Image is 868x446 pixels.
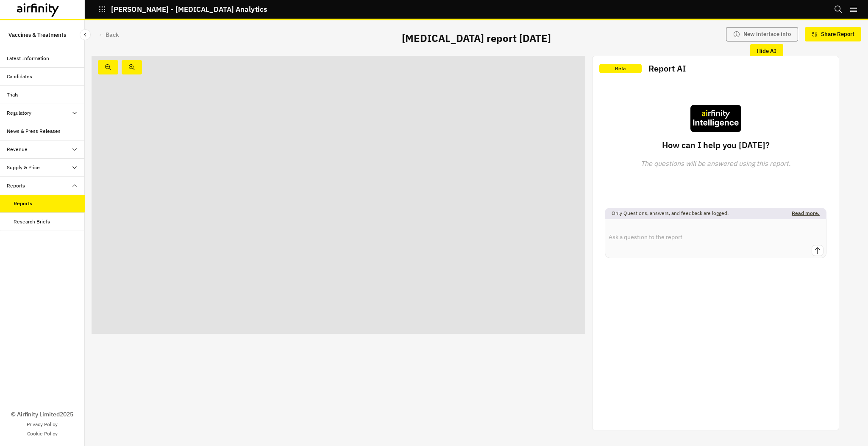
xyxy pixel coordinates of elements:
p: [PERSON_NAME] - [MEDICAL_DATA] Analytics [111,6,267,13]
div: ← Back [98,30,119,39]
div: Supply & Price [7,164,40,171]
h2: Report AI [648,61,685,77]
p: How can I help you [DATE]? [662,139,770,151]
a: Cookie Policy [27,430,58,438]
div: Research Briefs [14,218,50,226]
div: Candidates [7,73,32,80]
p: Read more. [785,208,826,219]
div: Trials [7,91,19,99]
p: Beta [599,64,642,73]
p: Only Questions, answers, and feedback are logged. [605,208,735,219]
img: airfinity-intelligence.5d2e38ac6ab089b05e792b5baf3e13f7.svg [690,105,741,132]
a: Privacy Policy [27,421,58,428]
button: Close Sidebar [80,29,91,40]
div: Regulatory [7,109,31,117]
button: [PERSON_NAME] - [MEDICAL_DATA] Analytics [98,2,267,17]
p: [MEDICAL_DATA] report [DATE] [402,30,551,46]
div: News & Press Releases [7,127,61,135]
button: Search [834,2,843,17]
div: Reports [14,200,32,207]
button: Share Report [805,27,861,41]
button: Hide AI [750,44,783,58]
div: Revenue [7,146,28,153]
p: © Airfinity Limited 2025 [11,410,73,419]
div: Reports [7,182,25,190]
button: New interface info [726,27,798,41]
div: Latest Information [7,55,49,62]
p: Share Report [821,31,854,38]
i: The questions will be answered using this report. [641,158,790,168]
p: Vaccines & Treatments [8,27,66,43]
